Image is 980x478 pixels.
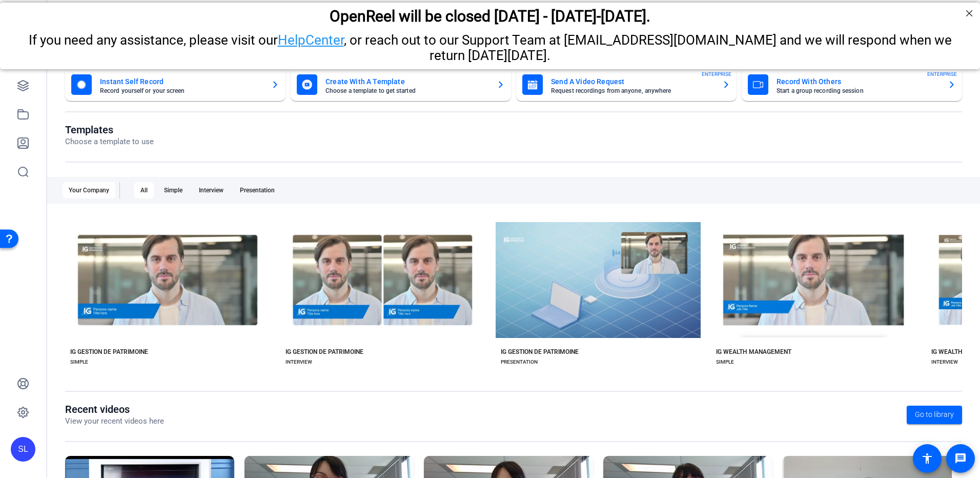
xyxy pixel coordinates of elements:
[907,406,962,424] a: Go to library
[777,75,940,88] mat-card-title: Record With Others
[742,68,962,101] button: Record With OthersStart a group recording sessionENTERPRISE
[278,30,344,45] a: HelpCenter
[921,452,933,465] mat-icon: accessibility
[915,409,954,420] span: Go to library
[927,70,957,78] span: ENTERPRISE
[158,182,189,198] div: Simple
[716,358,734,366] div: SIMPLE
[70,358,88,366] div: SIMPLE
[63,182,115,198] div: Your Company
[100,75,263,88] mat-card-title: Instant Self Record
[29,30,952,61] span: If you need any assistance, please visit our , or reach out to our Support Team at [EMAIL_ADDRESS...
[325,75,488,88] mat-card-title: Create With A Template
[516,68,737,101] button: Send A Video RequestRequest recordings from anyone, anywhereENTERPRISE
[931,358,958,366] div: INTERVIEW
[501,358,538,366] div: PRESENTATION
[291,68,511,101] button: Create With A TemplateChoose a template to get started
[501,348,579,356] div: IG GESTION DE PATRIMOINE
[285,358,312,366] div: INTERVIEW
[702,70,731,78] span: ENTERPRISE
[716,348,791,356] div: IG WEALTH MANAGEMENT
[65,403,164,415] h1: Recent videos
[11,437,35,462] div: SL
[70,348,148,356] div: IG GESTION DE PATRIMOINE
[193,182,230,198] div: Interview
[65,68,285,101] button: Instant Self RecordRecord yourself or your screen
[65,124,154,136] h1: Templates
[777,88,940,94] mat-card-subtitle: Start a group recording session
[134,182,154,198] div: All
[65,136,154,148] p: Choose a template to use
[13,5,967,23] div: OpenReel will be closed [DATE] - [DATE]-[DATE].
[551,75,714,88] mat-card-title: Send A Video Request
[285,348,363,356] div: IG GESTION DE PATRIMOINE
[234,182,281,198] div: Presentation
[65,415,164,427] p: View your recent videos here
[954,452,967,465] mat-icon: message
[551,88,714,94] mat-card-subtitle: Request recordings from anyone, anywhere
[100,88,263,94] mat-card-subtitle: Record yourself or your screen
[325,88,488,94] mat-card-subtitle: Choose a template to get started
